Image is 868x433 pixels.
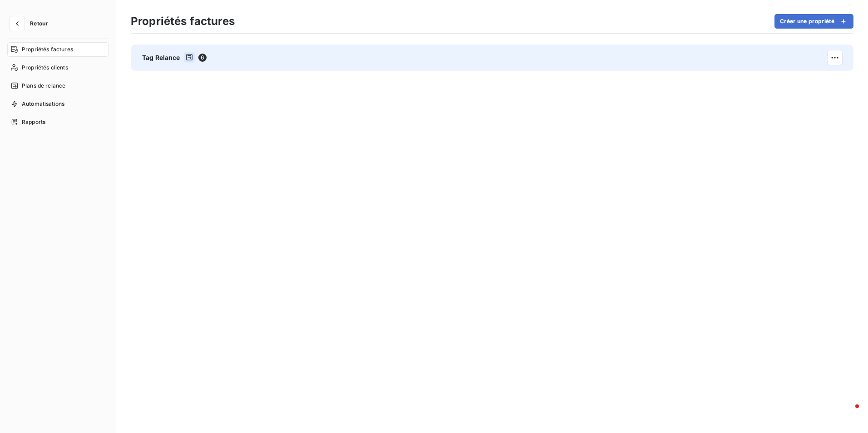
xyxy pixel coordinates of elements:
button: Créer une propriété [774,14,853,29]
a: Propriétés clients [7,60,108,75]
span: Propriétés factures [22,45,73,54]
button: Retour [7,16,55,31]
iframe: Intercom live chat [837,402,859,424]
span: Plans de relance [22,82,65,90]
span: Retour [30,21,48,26]
a: Propriétés factures [7,42,108,57]
span: 6 [198,54,207,62]
h3: Propriétés factures [131,13,235,30]
a: Rapports [7,115,108,129]
span: Automatisations [22,100,64,108]
span: Rapports [22,118,45,126]
a: Automatisations [7,97,108,111]
span: Tag Relance [142,53,180,62]
span: Propriétés clients [22,64,68,72]
a: Plans de relance [7,79,108,93]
